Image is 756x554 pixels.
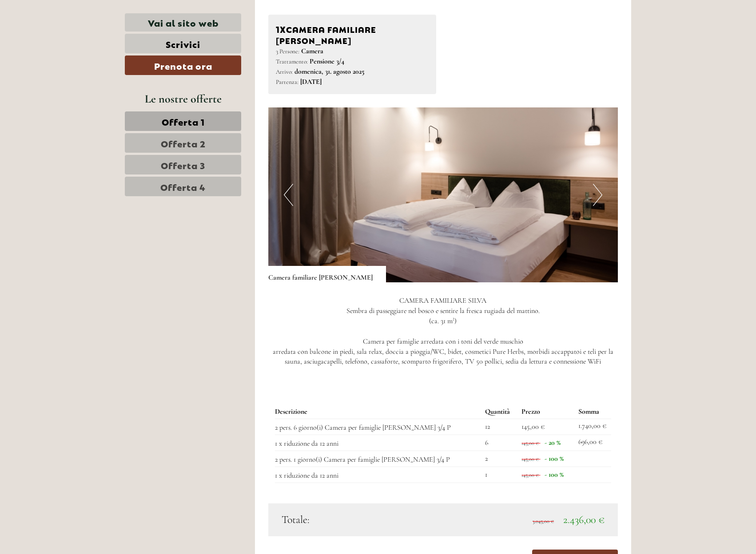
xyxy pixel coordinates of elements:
span: 145,00 € [521,456,539,462]
span: Offerta 2 [161,137,206,149]
b: domenica, 31. agosto 2025 [294,67,365,76]
button: Previous [284,184,293,206]
div: Lei [231,26,337,33]
div: Lei [173,84,337,91]
span: 2.436,00 € [563,513,605,526]
div: Agenzia Vviaggi di Givi SRL [13,55,171,62]
div: La pensione che offriamo e a 3/4. Incluso colazione, un piccolo snack al pomeriggio e la cena. [168,82,343,119]
div: Agenzia Vviaggi di Givi SRL [13,123,100,130]
span: - 100 % [545,470,564,479]
th: Descrizione [275,405,481,419]
a: Vai al sito web [125,13,241,32]
a: Scrivici [125,34,241,53]
small: 15:04 [13,72,171,78]
button: Invia [298,230,350,249]
td: 12 [481,419,518,435]
td: 1 x riduzione da 12 anni [275,467,481,483]
td: 1 [481,467,518,483]
div: Buon giorno, come possiamo aiutarla? [227,24,343,51]
a: Prenota ora [125,55,241,75]
b: Pensione 3/4 [310,57,344,66]
span: Offerta 4 [160,180,206,193]
div: Camera familiare [PERSON_NAME] [268,266,386,283]
small: Partenza: [276,78,298,86]
small: 15:03 [231,43,337,49]
div: Camera familiare [PERSON_NAME] [276,22,429,46]
span: 145,00 € [521,422,545,431]
div: Buongiorno possibile avere la quotazione mezza pensione? [7,53,176,80]
span: Offerta 3 [161,158,205,171]
th: Quantità [481,405,518,419]
small: Arrivo: [276,68,293,75]
span: 145,00 € [521,472,539,478]
span: 145,00 € [521,440,539,446]
td: 2 pers. 6 giorno(i) Camera per famiglie [PERSON_NAME] 3/4 P [275,419,481,435]
div: giovedì [155,7,195,22]
th: Prezzo [518,405,575,419]
small: 3 Persone: [276,47,299,55]
p: CAMERA FAMILIARE SILVA Sembra di passeggiare nel bosco e sentire la fresca rugiada del mattino. (... [268,296,618,367]
span: - 100 % [545,454,564,463]
b: [DATE] [300,77,322,86]
small: 15:16 [13,140,100,146]
span: Offerta 1 [162,115,205,127]
div: Le nostre offerte [125,91,241,107]
small: Trattamento: [276,58,308,65]
td: 1.740,00 € [575,419,611,435]
b: 1x [276,22,286,35]
small: 15:14 [173,111,337,118]
button: Next [593,184,602,206]
div: Totale: [275,512,443,527]
th: Somma [575,405,611,419]
td: 2 [481,451,518,467]
td: 1 x riduzione da 12 anni [275,435,481,451]
td: 2 pers. 1 giorno(i) Camera per famiglie [PERSON_NAME] 3/4 P [275,451,481,467]
img: image [268,107,618,282]
div: Le quote sono commissionabili? [7,121,104,148]
span: - 20 % [545,438,561,447]
td: 6 [481,435,518,451]
td: 696,00 € [575,435,611,451]
b: Camera [301,47,323,55]
span: 3.045,00 € [533,518,554,524]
